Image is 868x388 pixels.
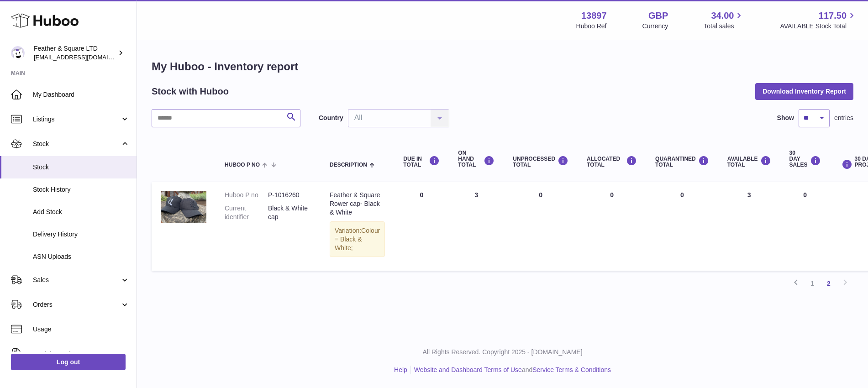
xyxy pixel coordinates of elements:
span: Stock [33,140,120,148]
span: AVAILABLE Stock Total [780,22,857,31]
label: Country [319,114,343,122]
div: DUE IN TOTAL [403,156,440,168]
a: 34.00 Total sales [704,10,744,31]
td: 3 [718,182,780,271]
div: UNPROCESSED Total [513,156,568,168]
span: entries [834,114,853,122]
strong: 13897 [581,10,607,22]
dt: Huboo P no [225,191,268,199]
span: Orders [33,300,120,309]
td: 3 [449,182,504,271]
a: 117.50 AVAILABLE Stock Total [780,10,857,31]
span: Stock History [33,185,130,194]
dd: P-1016260 [268,191,311,199]
span: 34.00 [711,10,734,22]
span: 117.50 [819,10,847,22]
td: 0 [578,182,646,271]
label: Show [777,114,794,122]
a: 2 [821,275,837,292]
div: QUARANTINED Total [655,156,709,168]
div: 30 DAY SALES [789,150,821,168]
td: 0 [504,182,578,271]
span: ASN Uploads [33,252,130,261]
h2: Stock with Huboo [152,85,229,98]
a: Website and Dashboard Terms of Use [414,366,522,373]
span: Usage [33,325,130,334]
dd: Black & White cap [268,204,311,221]
td: 0 [394,182,449,271]
div: Feather & Square Rower cap- Black & White [330,191,385,217]
li: and [411,366,611,374]
button: Download Inventory Report [755,83,853,100]
a: Log out [11,354,126,370]
span: Colour = Black & White; [335,227,380,252]
span: Sales [33,276,120,284]
div: Variation: [330,221,385,257]
span: Total sales [704,22,744,31]
div: Huboo Ref [576,22,607,31]
img: feathernsquare@gmail.com [11,46,25,60]
span: [EMAIL_ADDRESS][DOMAIN_NAME] [34,53,134,61]
td: 0 [780,182,830,271]
a: Help [394,366,407,373]
dt: Current identifier [225,204,268,221]
span: Delivery History [33,230,130,239]
div: AVAILABLE Total [727,156,771,168]
span: 0 [680,191,684,199]
img: product image [161,191,206,223]
p: All Rights Reserved. Copyright 2025 - [DOMAIN_NAME] [144,348,861,357]
div: Currency [642,22,668,31]
span: Invoicing and Payments [33,350,120,358]
span: My Dashboard [33,90,130,99]
span: Huboo P no [225,162,260,168]
div: ON HAND Total [458,150,494,168]
a: 1 [804,275,821,292]
span: Description [330,162,367,168]
div: Feather & Square LTD [34,44,116,62]
h1: My Huboo - Inventory report [152,59,853,74]
div: ALLOCATED Total [587,156,637,168]
span: Stock [33,163,130,172]
strong: GBP [648,10,668,22]
a: Service Terms & Conditions [532,366,611,373]
span: Add Stock [33,208,130,216]
span: Listings [33,115,120,124]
